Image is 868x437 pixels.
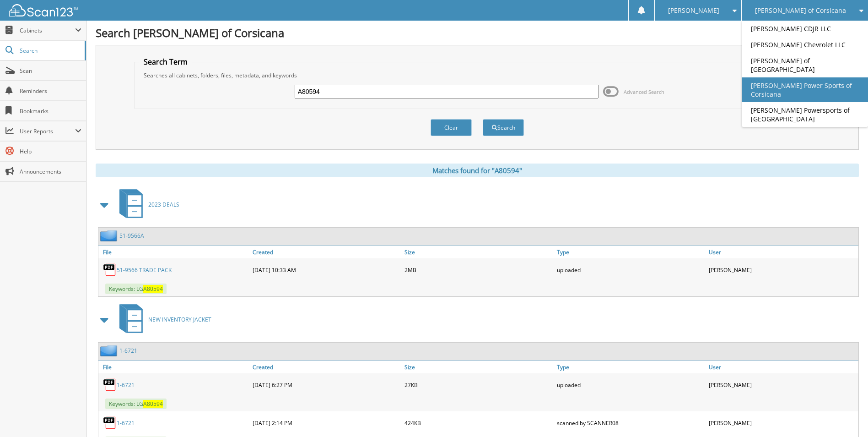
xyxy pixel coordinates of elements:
[98,246,250,258] a: File
[119,232,144,240] a: 51-9566A
[755,8,846,13] span: [PERSON_NAME] of Corsicana
[148,201,179,208] span: 2023 DEALS
[250,376,402,394] div: [DATE] 6:27 PM
[822,393,868,437] iframe: Chat Widget
[20,27,75,34] span: Cabinets
[402,376,554,394] div: 27KB
[117,266,172,274] a: 51-9566 TRADE PACK
[100,345,119,356] img: folder2.png
[555,246,706,258] a: Type
[250,414,402,432] div: [DATE] 2:14 PM
[402,414,554,432] div: 424KB
[117,419,135,427] a: 1-6721
[96,164,859,177] div: Matches found for "A80594"
[20,87,81,95] span: Reminders
[20,168,81,175] span: Announcements
[143,400,163,408] span: A80594
[742,102,868,127] a: [PERSON_NAME] Powersports of [GEOGRAPHIC_DATA]
[706,361,858,373] a: User
[119,347,137,355] a: 1-6721
[402,361,554,373] a: Size
[148,316,211,323] span: NEW INVENTORY JACKET
[742,37,868,53] a: [PERSON_NAME] Chevrolet LLC
[706,261,858,279] div: [PERSON_NAME]
[20,67,81,75] span: Scan
[742,77,868,102] a: [PERSON_NAME] Power Sports of Corsicana
[105,284,167,294] span: Keywords: LG
[114,301,211,338] a: NEW INVENTORY JACKET
[431,119,472,136] button: Clear
[20,127,75,135] span: User Reports
[250,261,402,279] div: [DATE] 10:33 AM
[139,71,815,79] div: Searches all cabinets, folders, files, metadata, and keywords
[114,186,179,223] a: 2023 DEALS
[9,4,78,16] img: scan123-logo-white.svg
[20,147,81,155] span: Help
[402,261,554,279] div: 2MB
[98,361,250,373] a: File
[706,376,858,394] div: [PERSON_NAME]
[100,230,119,241] img: folder2.png
[250,361,402,373] a: Created
[250,246,402,258] a: Created
[555,414,706,432] div: scanned by SCANNER08
[20,107,81,115] span: Bookmarks
[555,261,706,279] div: uploaded
[139,57,192,67] legend: Search Term
[624,88,664,95] span: Advanced Search
[555,376,706,394] div: uploaded
[742,21,868,37] a: [PERSON_NAME] CDJR LLC
[742,53,868,77] a: [PERSON_NAME] of [GEOGRAPHIC_DATA]
[103,378,117,392] img: PDF.png
[103,263,117,277] img: PDF.png
[483,119,524,136] button: Search
[143,285,163,293] span: A80594
[402,246,554,258] a: Size
[555,361,706,373] a: Type
[706,246,858,258] a: User
[20,47,80,55] span: Search
[117,381,135,389] a: 1-6721
[668,8,719,13] span: [PERSON_NAME]
[105,399,167,409] span: Keywords: LG
[96,25,859,40] h1: Search [PERSON_NAME] of Corsicana
[103,416,117,430] img: PDF.png
[706,414,858,432] div: [PERSON_NAME]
